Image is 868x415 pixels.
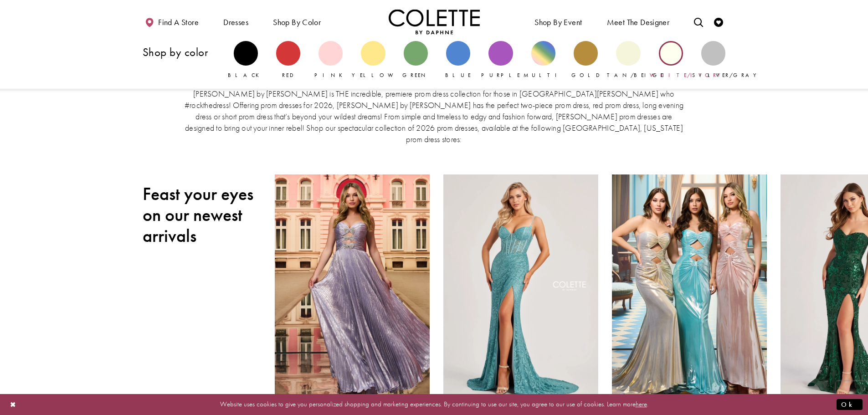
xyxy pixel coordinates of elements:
a: Silver/Gray [701,41,725,79]
span: Green [402,72,429,79]
a: here [636,400,647,409]
span: Dresses [221,9,251,34]
a: Check Wishlist [712,9,725,34]
button: Submit Dialog [837,399,863,410]
a: Black [234,41,258,79]
span: Gold [571,72,601,79]
span: Dresses [223,18,248,27]
span: Shop by color [271,9,323,34]
a: Multi [531,41,555,79]
a: Visit Home Page [389,9,480,34]
a: Red [276,41,300,79]
p: [PERSON_NAME] by [PERSON_NAME] is THE incredible, premiere prom dress collection for those in [GE... [183,88,686,145]
a: Find a store [143,9,201,34]
h3: Shop by color [143,46,225,58]
a: Tan/Beige [616,41,640,79]
span: Black [228,72,264,79]
span: Multi [524,72,563,79]
a: Visit Colette by Daphne Style No. CL8405 Page [443,174,598,400]
a: Visit Colette by Daphne Style No. CL8545 Page [612,174,767,400]
span: Purple [481,72,520,79]
a: Toggle search [692,9,705,34]
span: Shop By Event [534,18,582,27]
a: White/Ivory [659,41,683,79]
button: Close Dialog [5,396,21,412]
h2: Feast your eyes on our newest arrivals [143,184,261,246]
img: Colette by Daphne [389,9,480,34]
a: Meet the designer [605,9,672,34]
a: Blue [446,41,470,79]
span: Pink [314,72,347,79]
span: Meet the designer [607,18,670,27]
span: Yellow [352,72,398,79]
a: Green [404,41,428,79]
span: Tan/Beige [607,72,664,79]
a: Yellow [361,41,385,79]
a: Purple [488,41,513,79]
a: Pink [318,41,343,79]
span: Shop By Event [532,9,584,34]
span: Silver/Gray [692,72,761,79]
p: Website uses cookies to give you personalized shopping and marketing experiences. By continuing t... [66,398,802,410]
span: Shop by color [273,18,321,27]
span: Red [282,72,294,79]
span: Find a store [158,18,199,27]
a: Visit Colette by Daphne Style No. CL8520 Page [275,174,430,400]
span: Blue [445,72,471,79]
span: White/Ivory [650,72,725,79]
a: Gold [574,41,598,79]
